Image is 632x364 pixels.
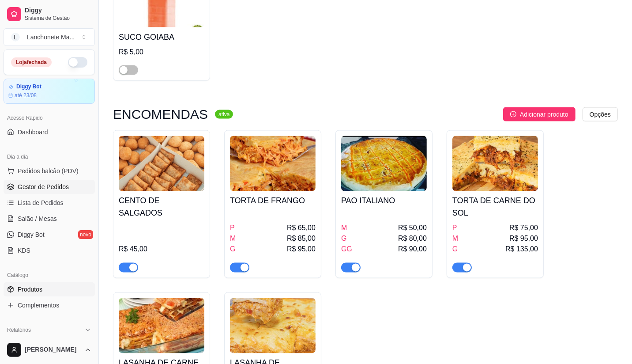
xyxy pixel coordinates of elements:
button: Pedidos balcão (PDV) [4,164,95,178]
span: Sistema de Gestão [25,15,91,22]
a: Dashboard [4,125,95,139]
button: Opções [583,107,618,121]
span: plus-circle [510,111,516,118]
span: Lista de Pedidos [18,198,64,207]
img: product-image [119,136,204,191]
a: DiggySistema de Gestão [4,4,95,25]
span: L [11,33,20,42]
span: Diggy [25,7,91,15]
a: Gestor de Pedidos [4,180,95,194]
span: G [452,244,458,255]
h4: SUCO GOIABA [119,31,204,43]
button: Select a team [4,28,95,46]
span: G [341,234,346,244]
span: Adicionar produto [520,110,568,119]
span: R$ 95,00 [287,244,316,255]
span: R$ 80,00 [398,234,427,244]
span: M [341,223,347,234]
sup: ativa [215,110,233,119]
a: KDS [4,243,95,258]
span: R$ 95,00 [509,234,538,244]
span: KDS [18,246,30,255]
span: Relatórios [7,326,31,334]
span: R$ 65,00 [287,223,316,234]
img: product-image [230,298,316,353]
div: R$ 5,00 [119,47,204,57]
img: product-image [230,136,316,191]
span: Pedidos balcão (PDV) [18,167,79,175]
span: R$ 90,00 [398,244,427,255]
article: até 23/08 [15,92,37,99]
span: Gestor de Pedidos [18,182,69,191]
div: R$ 45,00 [119,244,204,255]
a: Complementos [4,298,95,312]
a: Salão / Mesas [4,212,95,226]
a: Diggy Botaté 23/08 [4,79,95,104]
span: P [230,223,235,234]
span: Dashboard [18,128,48,136]
span: GG [341,244,352,255]
span: M [230,234,236,244]
span: Complementos [18,301,59,310]
button: Alterar Status [68,57,87,68]
h4: TORTA DE CARNE DO SOL [452,195,538,220]
span: R$ 85,00 [287,234,316,244]
h4: TORTA DE FRANGO [230,195,316,207]
a: Produtos [4,282,95,296]
button: [PERSON_NAME] [4,339,95,360]
div: Acesso Rápido [4,111,95,125]
span: R$ 50,00 [398,223,427,234]
span: Salão / Mesas [18,214,57,223]
article: Diggy Bot [16,83,41,90]
span: [PERSON_NAME] [25,346,81,354]
span: Diggy Bot [18,230,45,239]
h3: ENCOMENDAS [113,109,208,120]
a: Diggy Botnovo [4,227,95,242]
img: product-image [341,136,427,191]
div: Loja fechada [11,57,52,67]
span: R$ 135,00 [505,244,538,255]
div: Dia a dia [4,150,95,164]
div: Catálogo [4,268,95,282]
h4: CENTO DE SALGADOS [119,195,204,220]
span: Opções [590,110,611,119]
img: product-image [119,298,204,353]
span: M [452,234,458,244]
img: product-image [452,136,538,191]
span: P [452,223,457,234]
span: G [230,244,235,255]
div: Lanchonete Ma ... [27,33,75,42]
span: R$ 75,00 [509,223,538,234]
a: Lista de Pedidos [4,196,95,210]
h4: PAO ITALIANO [341,195,427,207]
button: Adicionar produto [503,107,576,121]
span: Produtos [18,285,42,294]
